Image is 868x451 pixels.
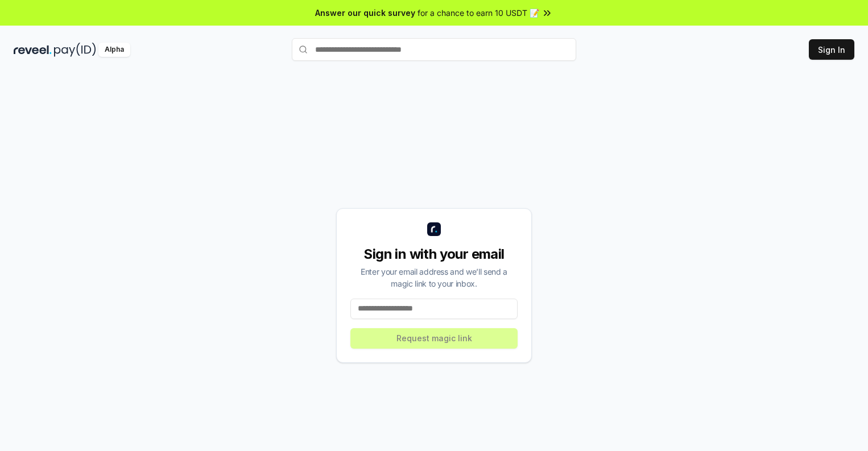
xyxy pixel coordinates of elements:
[350,245,518,263] div: Sign in with your email
[427,222,441,236] img: logo_small
[14,43,52,57] img: reveel_dark
[418,7,539,19] span: for a chance to earn 10 USDT 📝
[315,7,415,19] span: Answer our quick survey
[98,43,130,57] div: Alpha
[350,266,518,289] div: Enter your email address and we’ll send a magic link to your inbox.
[54,43,96,57] img: pay_id
[809,39,854,60] button: Sign In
